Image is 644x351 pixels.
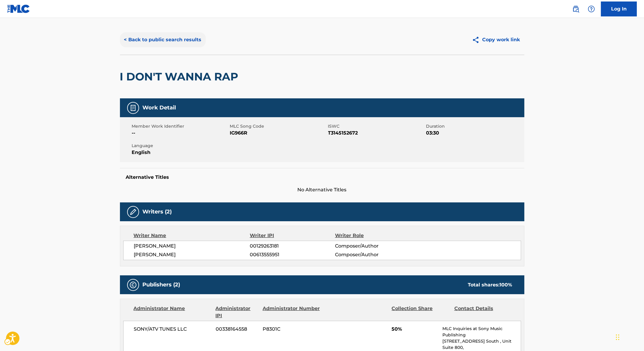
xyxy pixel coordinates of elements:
img: search [572,5,579,13]
span: ISWC [328,123,425,129]
img: Work Detail [130,104,137,112]
span: [PERSON_NAME] [134,251,250,258]
span: SONY/ATV TUNES LLC [134,326,211,333]
span: [PERSON_NAME] [134,242,250,250]
span: Composer/Author [335,251,412,258]
span: 00338164558 [216,326,258,333]
div: Writer Name [134,232,250,239]
span: P8301C [263,326,321,333]
h5: Work Detail [143,104,176,111]
iframe: Hubspot Iframe [614,322,644,351]
img: MLC Logo [7,4,30,13]
div: Writer Role [335,232,412,239]
button: Copy work link [468,32,524,47]
img: help [588,5,595,13]
span: IG966R [230,129,327,137]
span: MLC Song Code [230,123,327,129]
div: Total shares: [468,281,512,289]
span: Member Work Identifier [132,123,229,129]
h2: I DON'T WANNA RAP [120,70,241,83]
h5: Alternative Titles [126,174,518,180]
img: Writers [130,208,137,216]
div: Chat Widget [614,322,644,351]
img: Copy work link [472,36,482,44]
span: Composer/Author [335,242,412,250]
div: Administrator Number [263,305,321,319]
span: English [132,149,229,156]
span: 50% [392,326,438,333]
img: Publishers [130,281,137,289]
p: MLC Inquiries at Sony Music Publishing [442,326,520,338]
span: 03:30 [426,129,523,137]
div: Drag [616,328,619,346]
span: No Alternative Titles [120,186,524,193]
div: Administrator IPI [216,305,258,319]
div: Writer IPI [250,232,335,239]
button: < Back to public search results [120,32,206,47]
span: 00129263181 [250,242,335,250]
span: 100 % [500,282,512,288]
span: Language [132,143,229,149]
span: 00613555951 [250,251,335,258]
span: T3145152672 [328,129,425,137]
span: -- [132,129,229,137]
div: Contact Details [454,305,512,319]
h5: Publishers (2) [143,281,180,288]
p: [STREET_ADDRESS] South , Unit Suite 800, [442,338,520,351]
div: Administrator Name [134,305,211,319]
a: Log In [601,1,637,16]
h5: Writers (2) [143,208,172,215]
span: Duration [426,123,523,129]
div: Collection Share [392,305,450,319]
